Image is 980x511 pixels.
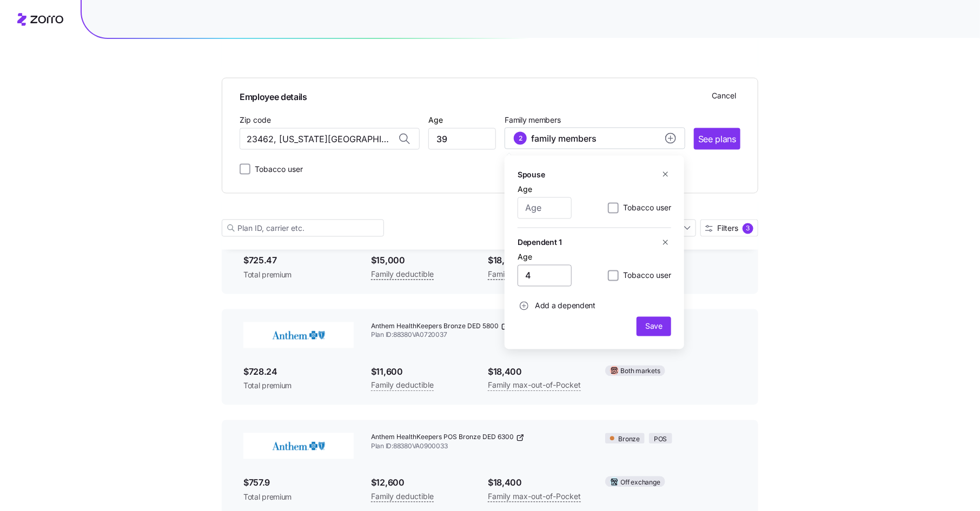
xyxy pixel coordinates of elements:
span: See plans [698,132,736,146]
span: Add a dependent [535,301,595,311]
span: Save [645,321,663,332]
label: Zip code [240,114,271,126]
span: family members [531,132,597,145]
button: Add a dependent [518,295,595,317]
div: 3 [743,223,753,234]
span: $18,400 [488,366,587,379]
span: Anthem HealthKeepers POS Bronze DED 6300 [371,433,514,442]
span: Anthem HealthKeepers Bronze DED 5800 [371,322,499,331]
button: Save [637,317,671,336]
span: POS [654,435,667,445]
div: 2family membersadd icon [505,156,684,349]
span: Family members [505,115,685,125]
span: $15,000 [371,254,471,268]
span: Total premium [243,270,354,281]
label: Tobacco user [619,202,671,215]
input: Age [518,197,572,219]
span: Family max-out-of-Pocket [488,379,581,392]
label: Tobacco user [250,163,303,176]
input: Age [428,128,496,150]
label: Tobacco user [619,269,671,282]
label: Age [518,183,532,195]
h5: Spouse [518,169,545,180]
button: Filters3 [700,220,758,237]
span: $18,400 [488,254,587,268]
span: Total premium [243,492,354,503]
span: $11,600 [371,366,471,379]
span: Plan ID: 88380VA0720037 [371,331,588,340]
h5: Dependent 1 [518,237,562,248]
span: $18,400 [488,476,587,490]
span: Family deductible [371,379,434,392]
span: $757.9 [243,476,354,490]
span: Family max-out-of-Pocket [488,490,581,503]
div: 2 [514,132,527,145]
span: Family deductible [371,268,434,281]
button: Cancel [707,87,740,104]
button: 2family membersadd icon [505,128,685,149]
span: $728.24 [243,366,354,379]
span: Plan ID: 88380VA0900033 [371,442,588,452]
svg: add icon [520,302,528,310]
span: $725.47 [243,254,354,268]
span: Off exchange [621,478,660,488]
span: Family max-out-of-Pocket [488,268,581,281]
span: Filters [717,225,738,233]
input: Age [518,265,572,287]
input: Plan ID, carrier etc. [222,220,384,237]
input: Zip code [240,128,420,150]
span: $12,600 [371,476,471,490]
img: Anthem [243,433,354,459]
button: See plans [694,128,740,150]
span: Bronze [619,435,640,445]
span: Total premium [243,381,354,391]
img: Anthem [243,322,354,348]
label: Age [428,114,443,126]
span: Cancel [712,90,736,101]
svg: add icon [665,133,676,144]
label: Age [518,251,532,263]
span: Family deductible [371,490,434,503]
span: Both markets [621,367,660,377]
span: Employee details [240,87,307,104]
